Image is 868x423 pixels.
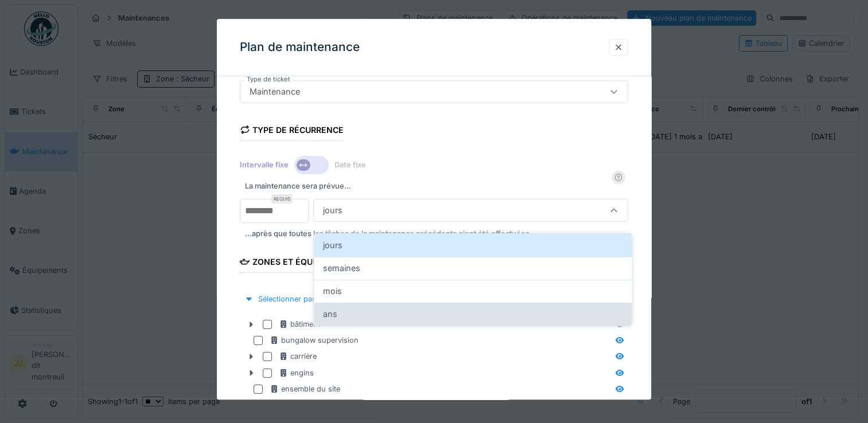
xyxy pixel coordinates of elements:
label: Type de ticket [244,75,293,84]
label: Date fixe [334,160,366,171]
div: engins [279,367,314,378]
span: semaines [323,262,360,275]
div: Zones et équipements [240,253,355,273]
span: mois [323,285,342,297]
div: Sélectionner parmi les équipements [240,292,387,307]
div: Maintenance [245,85,305,98]
h3: Plan de maintenance [240,40,360,54]
div: ensemble du site [270,383,340,394]
div: Type de récurrence [240,122,344,141]
label: Intervalle fixe [240,160,289,171]
div: La maintenance sera prévue… [240,178,628,194]
div: bâtiment [279,319,320,330]
span: jours [323,239,342,252]
span: ans [323,308,337,320]
div: carrière [279,351,317,362]
div: ...après que toutes les tâches de la maintenance précédente aient été effectuées [240,225,628,242]
div: Requis [271,194,293,203]
div: jours [318,204,347,217]
div: bungalow supervision [270,335,359,346]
